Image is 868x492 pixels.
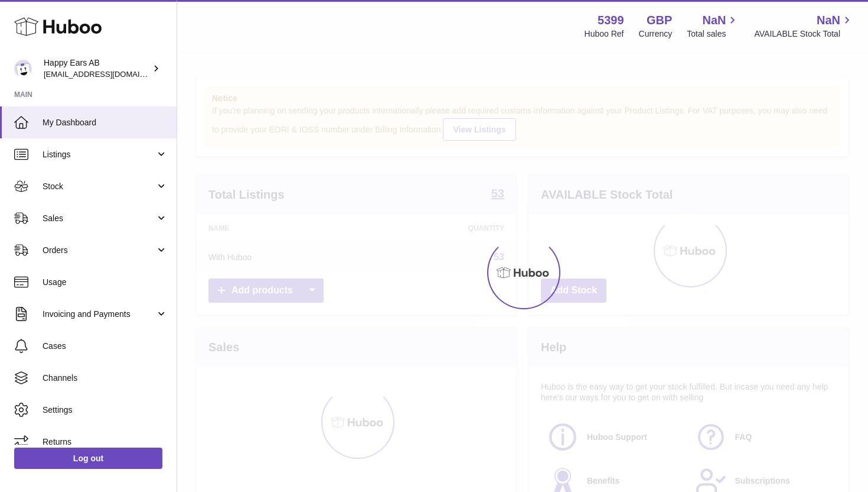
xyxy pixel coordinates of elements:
span: Cases [43,341,168,352]
span: Listings [43,149,155,160]
div: Huboo Ref [585,28,624,40]
a: Log out [14,448,162,469]
span: Total sales [687,28,739,40]
div: Currency [639,28,673,40]
span: Invoicing and Payments [43,309,155,320]
span: Usage [43,277,168,288]
span: [EMAIL_ADDRESS][DOMAIN_NAME] [44,69,174,79]
span: Stock [43,181,155,192]
strong: 5399 [598,12,624,28]
span: Sales [43,213,155,224]
a: NaN Total sales [687,12,739,40]
span: Settings [43,404,168,416]
span: NaN [702,12,726,28]
strong: GBP [647,12,672,28]
span: NaN [817,12,840,28]
a: NaN AVAILABLE Stock Total [754,12,854,40]
span: Returns [43,436,168,448]
span: Orders [43,245,155,256]
span: My Dashboard [43,117,168,128]
span: Channels [43,373,168,384]
img: 3pl@happyearsearplugs.com [14,60,32,77]
span: AVAILABLE Stock Total [754,28,854,40]
div: Happy Ears AB [44,57,150,80]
